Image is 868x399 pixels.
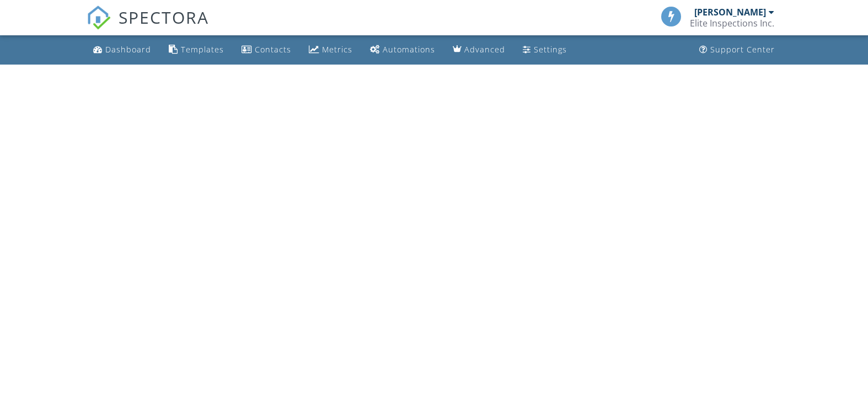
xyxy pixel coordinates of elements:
div: Support Center [710,44,775,55]
div: Metrics [322,44,352,55]
div: Dashboard [105,44,151,55]
a: Settings [518,40,571,60]
div: Settings [534,44,567,55]
a: Contacts [237,40,296,60]
a: Dashboard [89,40,156,60]
div: Automations [383,44,435,55]
a: Automations (Basic) [366,40,440,60]
a: Metrics [304,40,357,60]
div: Advanced [464,44,505,55]
a: Advanced [448,40,510,60]
span: SPECTORA [119,6,209,29]
div: [PERSON_NAME] [694,7,766,18]
img: The Best Home Inspection Software - Spectora [87,6,111,30]
a: Templates [164,40,228,60]
div: Contacts [255,44,291,55]
div: Templates [181,44,224,55]
a: Support Center [695,40,779,60]
a: SPECTORA [87,15,209,38]
div: Elite Inspections Inc. [690,18,774,29]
